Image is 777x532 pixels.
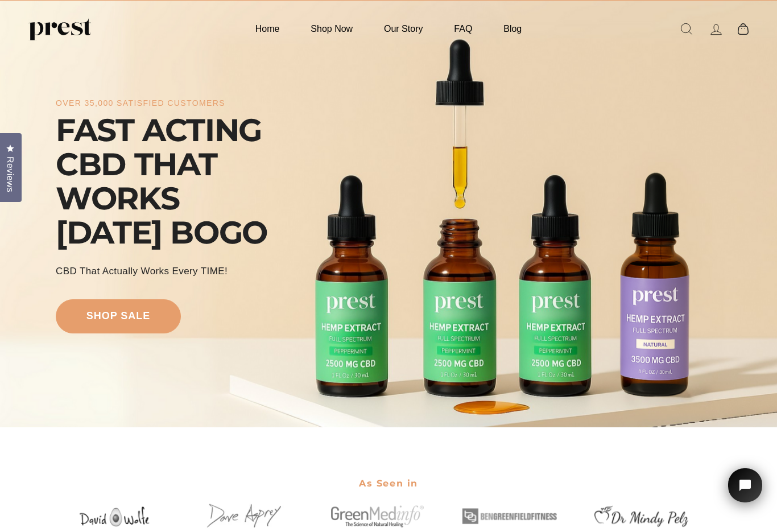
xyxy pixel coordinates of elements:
a: Shop Now [296,18,367,40]
div: over 35,000 satisfied customers [56,98,225,108]
h2: As Seen in [56,471,721,496]
a: shop sale [56,299,181,333]
div: FAST ACTING CBD THAT WORKS [DATE] BOGO [56,113,312,250]
div: CBD That Actually Works every TIME! [56,264,228,278]
a: Blog [489,18,536,40]
ul: Primary [241,18,536,40]
iframe: Tidio Chat [713,452,777,532]
img: PREST ORGANICS [28,18,91,40]
a: Our Story [370,18,437,40]
a: FAQ [440,18,486,40]
span: Reviews [3,156,18,192]
a: Home [241,18,294,40]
